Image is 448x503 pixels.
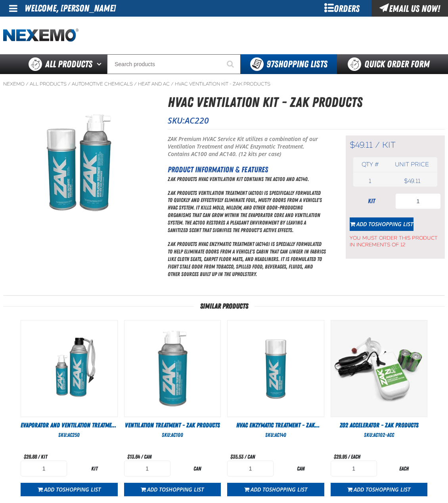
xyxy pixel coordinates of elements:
[124,483,221,496] button: Add toShopping List
[3,29,78,42] a: Home
[168,175,326,183] p: ZAK Products HVAC Ventilation Kit contains the AC100 and AC140.
[3,81,445,87] nav: Breadcrumbs
[331,483,428,496] button: Add toShopping List
[382,140,396,150] span: kit
[141,453,143,460] span: /
[3,29,78,42] img: Nexemo logo
[381,465,427,473] div: each
[144,453,152,460] span: can
[269,486,307,493] span: Shopping List
[63,486,101,493] span: Shopping List
[236,421,320,438] span: HVAC Enzymatic Treatment - ZAK Products
[67,432,80,438] span: AC250
[278,465,324,473] div: can
[26,81,29,87] span: /
[228,320,324,417] : View Details of the HVAC Enzymatic Treatment - ZAK Products
[147,486,204,493] span: Add to
[387,157,437,172] th: Unit price
[353,157,387,172] th: Qty #
[21,431,118,439] div: SKU:
[21,461,67,476] input: Product Quantity
[228,320,324,417] img: HVAC Enzymatic Treatment - ZAK Products
[340,421,418,429] span: ZO2 Accelerator - ZAK Products
[350,217,414,231] button: Add toShopping List
[174,465,221,473] div: can
[124,431,221,439] div: SKU:
[21,421,117,438] span: Evaporator and Ventilation Treatment Kit - ZAK Products
[24,453,37,460] span: $26.88
[348,453,350,460] span: /
[30,81,67,87] a: All Products
[125,421,220,429] span: Ventilation Treatment - ZAK Products
[241,54,337,74] button: You have 97 Shopping Lists. Open to view details
[372,486,410,493] span: Shopping List
[21,320,117,417] : View Details of the Evaporator and Ventilation Treatment Kit - ZAK Products
[168,115,445,126] p: SKU:
[395,193,441,209] input: Product Quantity
[21,483,118,496] button: Add toShopping List
[168,240,326,278] p: ZAK Products HVAC Enzymatic Treatment (AC140) is specially formulated to help eliminate odors fro...
[227,421,324,430] a: HVAC Enzymatic Treatment - ZAK Products
[227,461,274,476] input: Product Quantity
[107,54,241,74] input: Search
[227,431,324,439] div: SKU:
[124,320,221,417] img: Ventilation Treatment - ZAK Products
[194,302,255,310] span: Similar Products
[124,320,221,417] : View Details of the Ventilation Treatment - ZAK Products
[166,486,204,493] span: Shopping List
[373,432,394,438] span: AC102-ACC
[375,140,380,150] span: /
[45,57,92,71] span: All Products
[41,453,47,460] span: kit
[3,81,25,87] a: Nexemo
[168,92,445,113] h1: HVAC Ventilation Kit - ZAK Products
[134,81,137,87] span: /
[337,54,444,74] a: Quick Order Form
[331,421,428,430] a: ZO2 Accelerator - ZAK Products
[331,320,427,417] img: ZO2 Accelerator - ZAK Products
[387,175,437,187] td: $49.11
[71,465,117,473] div: kit
[227,483,324,496] button: Add toShopping List
[171,81,174,87] span: /
[230,453,243,460] span: $35.53
[127,453,140,460] span: $13.64
[124,461,170,476] input: Product Quantity
[138,81,170,87] a: Heat and AC
[266,59,327,70] span: Shopping Lists
[266,59,274,70] strong: 97
[274,432,286,438] span: AC140
[171,432,183,438] span: AC100
[375,220,413,228] span: Shopping List
[331,320,427,417] : View Details of the ZO2 Accelerator - ZAK Products
[221,54,241,74] button: Start Searching
[331,461,377,476] input: Product Quantity
[185,115,209,126] span: AC220
[72,81,133,87] a: Automotive Chemicals
[350,231,441,248] span: You must order this product in increments of 12
[331,431,428,439] div: SKU:
[4,108,153,224] img: HVAC Ventilation Kit - ZAK Products
[351,453,360,460] span: each
[168,164,326,175] h2: Product Information & Features
[44,486,101,493] span: Add to
[247,453,255,460] span: can
[94,54,107,74] button: Open All Products pages
[350,197,393,206] div: kit
[175,81,270,87] a: HVAC Ventilation Kit - ZAK Products
[251,486,307,493] span: Add to
[21,421,118,430] a: Evaporator and Ventilation Treatment Kit - ZAK Products
[124,421,221,430] a: Ventilation Treatment - ZAK Products
[334,453,347,460] span: $29.95
[354,486,410,493] span: Add to
[168,189,326,234] p: ZAK Products Ventilation Treatment (AC100) is specifically formulated to quickly and effectively ...
[21,320,117,417] img: Evaporator and Ventilation Treatment Kit - ZAK Products
[369,177,371,185] span: 1
[38,453,40,460] span: /
[68,81,71,87] span: /
[168,135,326,158] p: ZAK Premium HVAC Service Kit utilizes a combination of our Ventilation Treatment and HVAC Enzymat...
[350,140,373,150] span: $49.11
[356,220,413,228] span: Add to
[245,453,246,460] span: /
